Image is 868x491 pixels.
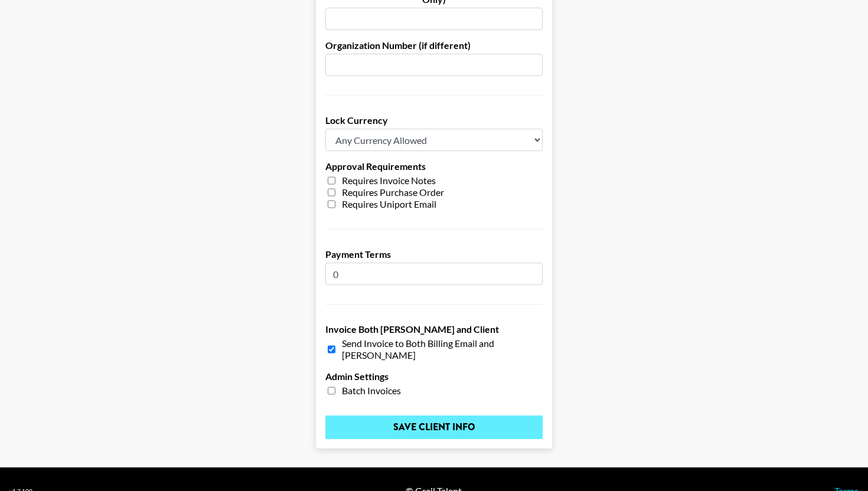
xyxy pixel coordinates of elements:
span: Requires Invoice Notes [342,175,436,186]
label: Admin Settings [325,371,543,382]
input: Save Client Info [325,415,543,439]
label: Invoice Both [PERSON_NAME] and Client [325,323,543,335]
span: Requires Uniport Email [342,198,436,210]
span: Batch Invoices [342,385,401,397]
label: Approval Requirements [325,161,543,172]
label: Organization Number (if different) [325,40,543,51]
label: Payment Terms [325,248,543,260]
span: Requires Purchase Order [342,186,444,198]
span: Send Invoice to Both Billing Email and [PERSON_NAME] [342,338,543,361]
label: Lock Currency [325,114,543,126]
